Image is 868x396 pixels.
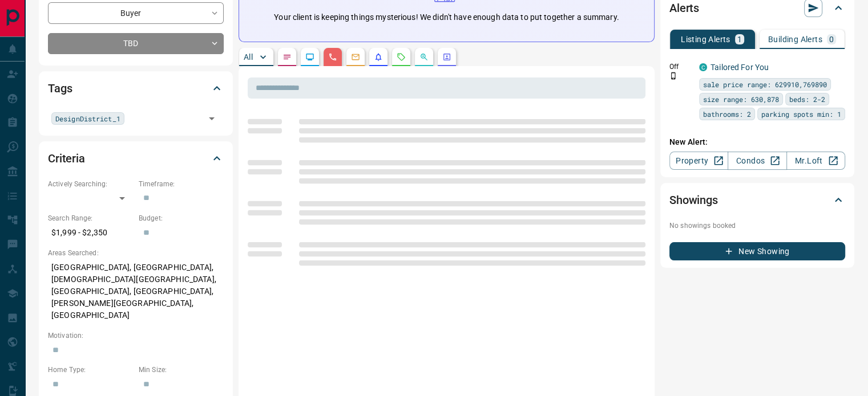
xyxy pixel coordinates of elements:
[737,35,742,43] p: 1
[669,152,728,170] a: Property
[669,72,677,80] svg: Push Notification Only
[48,79,72,97] h2: Tags
[48,149,85,168] h2: Criteria
[669,136,845,148] p: New Alert:
[139,179,224,189] p: Timeframe:
[761,108,841,120] span: parking spots min: 1
[789,93,825,105] span: beds: 2-2
[274,11,619,23] p: Your client is keeping things mysterious! We didn't have enough data to put together a summary.
[328,52,337,62] svg: Calls
[768,35,822,43] p: Building Alerts
[351,52,360,62] svg: Emails
[55,113,120,124] span: DesignDistrict_1
[728,152,786,170] a: Condos
[669,221,845,231] p: No showings booked
[703,79,827,90] span: sale price range: 629910,769890
[48,248,224,258] p: Areas Searched:
[48,258,224,325] p: [GEOGRAPHIC_DATA], [GEOGRAPHIC_DATA], [DEMOGRAPHIC_DATA][GEOGRAPHIC_DATA], [GEOGRAPHIC_DATA], [GE...
[204,111,220,126] button: Open
[48,223,133,242] p: $1,999 - $2,350
[48,75,224,102] div: Tags
[829,35,834,43] p: 0
[397,52,406,62] svg: Requests
[48,213,133,223] p: Search Range:
[48,365,133,375] p: Home Type:
[669,62,692,72] p: Off
[48,145,224,172] div: Criteria
[419,52,429,62] svg: Opportunities
[681,35,730,43] p: Listing Alerts
[374,52,383,62] svg: Listing Alerts
[139,365,224,375] p: Min Size:
[48,2,224,23] div: Buyer
[699,63,707,71] div: condos.ca
[703,93,779,105] span: size range: 630,878
[442,52,451,62] svg: Agent Actions
[669,191,718,209] h2: Showings
[139,213,224,223] p: Budget:
[48,330,224,341] p: Motivation:
[282,52,292,62] svg: Notes
[669,242,845,260] button: New Showing
[703,108,751,120] span: bathrooms: 2
[786,152,845,170] a: Mr.Loft
[305,52,314,62] svg: Lead Browsing Activity
[48,33,224,54] div: TBD
[669,186,845,214] div: Showings
[710,63,769,72] a: Tailored For You
[48,179,133,189] p: Actively Searching:
[244,53,253,61] p: All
